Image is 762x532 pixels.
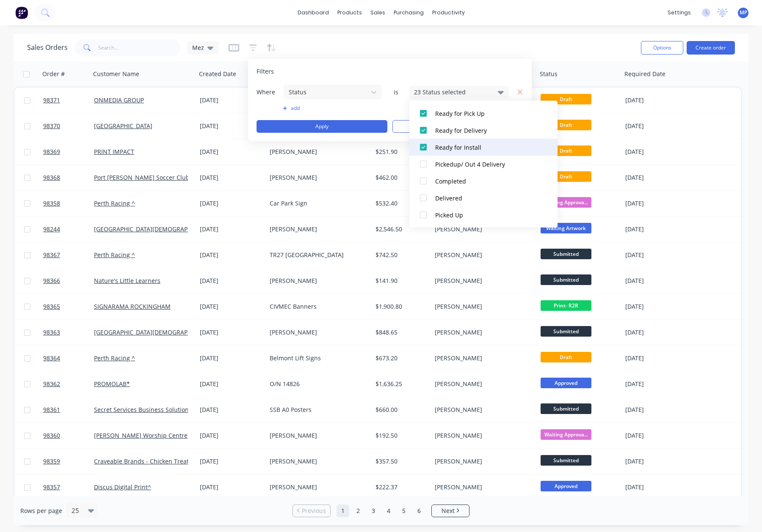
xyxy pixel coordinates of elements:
a: Previous page [293,507,330,515]
a: Secret Services Business Solutions* [94,406,195,414]
span: Draft [541,120,591,130]
span: Submitted [541,249,591,259]
a: 98361 [43,397,94,422]
a: Page 2 [352,505,364,517]
div: [DATE] [200,122,263,130]
div: $532.40 [375,199,425,208]
span: Approved [541,378,591,388]
div: $462.00 [375,173,425,182]
button: Ready for Pick Up [409,105,558,122]
span: Waiting Artwork [541,223,591,233]
span: 98371 [43,96,60,104]
div: [DATE] [200,380,263,388]
button: Picked Up [409,206,558,223]
div: [DATE] [625,148,693,156]
a: PROMOLAB* [94,380,130,388]
div: [PERSON_NAME] [435,406,529,414]
ul: Pagination [289,505,473,517]
div: $141.90 [375,277,425,285]
a: 98363 [43,320,94,345]
div: Pickedup/ Out 4 Delivery [435,160,537,169]
span: 98358 [43,199,60,208]
span: Print- R2R [541,300,591,311]
span: Submitted [541,403,591,414]
span: Approved [541,481,591,491]
span: Next [442,507,455,515]
span: 98368 [43,173,60,182]
a: Page 4 [382,505,395,517]
div: [DATE] [200,199,263,208]
div: [PERSON_NAME] [435,380,529,388]
a: 98360 [43,423,94,448]
div: productivity [428,6,469,19]
a: 98369 [43,139,94,165]
div: $673.20 [375,354,425,362]
span: 98369 [43,148,60,156]
div: [DATE] [625,431,693,440]
div: [DATE] [625,328,693,337]
div: [DATE] [200,328,263,337]
a: 98371 [43,88,94,113]
div: [PERSON_NAME] [435,431,529,440]
button: Create order [687,41,735,55]
span: 98360 [43,431,60,440]
span: Previous [302,507,326,515]
div: sales [366,6,389,19]
div: Required Date [624,70,665,78]
button: Options [641,41,683,55]
span: Waiting Approva... [541,429,591,440]
div: Delivered [435,194,537,203]
div: products [333,6,366,19]
a: 98364 [43,346,94,371]
div: [DATE] [200,302,263,311]
span: 98364 [43,354,60,362]
div: [DATE] [200,431,263,440]
a: 98357 [43,474,94,500]
div: [DATE] [200,354,263,362]
span: 98366 [43,277,60,285]
div: [DATE] [625,406,693,414]
div: [DATE] [625,251,693,259]
div: [DATE] [625,354,693,362]
div: 23 Status selected [414,88,491,96]
span: Draft [541,145,591,156]
div: Ready for Delivery [435,126,537,135]
div: [PERSON_NAME] [270,483,364,491]
div: CIVMEC Banners [270,302,364,311]
a: Nature's Little Learners [94,277,160,285]
h1: Sales Orders [27,44,68,52]
button: Ready for Delivery [409,122,558,139]
div: [DATE] [200,148,263,156]
div: [DATE] [625,380,693,388]
button: Pickedup/ Out 4 Delivery [409,156,558,173]
a: 98358 [43,191,94,216]
div: Picked Up [435,211,537,219]
a: [GEOGRAPHIC_DATA][DEMOGRAPHIC_DATA] [94,225,216,233]
a: [PERSON_NAME] Worship Centre [94,431,188,439]
span: Rows per page [20,507,62,515]
span: MP [740,9,747,16]
span: Draft [541,171,591,182]
div: Car Park Sign [270,199,364,208]
button: Ready for Install [409,139,558,156]
div: $660.00 [375,406,425,414]
span: 98359 [43,457,60,466]
a: Craveable Brands - Chicken Treat [94,457,189,465]
div: [DATE] [200,457,263,466]
div: $251.90 [375,148,425,156]
button: Clear [392,120,523,133]
span: 98357 [43,483,60,491]
div: [DATE] [625,122,693,130]
span: 98244 [43,225,60,233]
div: $1,636.25 [375,380,425,388]
div: [DATE] [200,483,263,491]
button: Delivered [409,189,558,206]
button: Completed [409,173,558,189]
div: [PERSON_NAME] [435,457,529,466]
a: SIGNARAMA ROCKINGHAM [94,302,171,310]
a: 98362 [43,371,94,397]
div: [PERSON_NAME] [435,225,529,233]
button: add [283,105,382,112]
div: $192.50 [375,431,425,440]
div: [PERSON_NAME] [435,328,529,337]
